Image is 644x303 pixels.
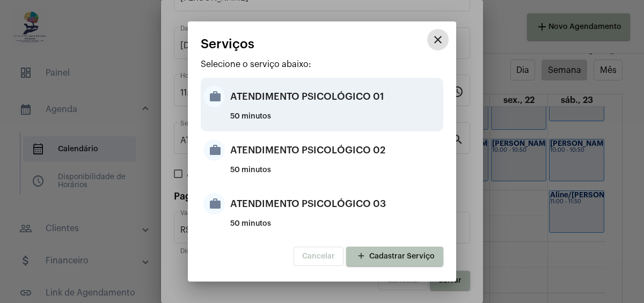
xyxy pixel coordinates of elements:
button: Cadastrar Serviço [346,247,443,266]
div: 50 minutos [230,166,441,182]
div: 50 minutos [230,220,441,236]
div: ATENDIMENTO PSICOLÓGICO 02 [230,134,441,166]
span: Cancelar [302,253,335,260]
button: Cancelar [294,247,343,266]
mat-icon: work [203,193,225,215]
span: Serviços [201,37,254,51]
mat-icon: work [203,86,225,107]
mat-icon: add [355,249,368,264]
span: Cadastrar Serviço [355,253,435,260]
p: Selecione o serviço abaixo: [201,60,443,69]
mat-icon: close [431,33,444,46]
div: 50 minutos [230,113,441,129]
div: ATENDIMENTO PSICOLÓGICO 01 [230,80,441,113]
mat-icon: work [203,139,225,161]
div: ATENDIMENTO PSICOLÓGICO 03 [230,188,441,220]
